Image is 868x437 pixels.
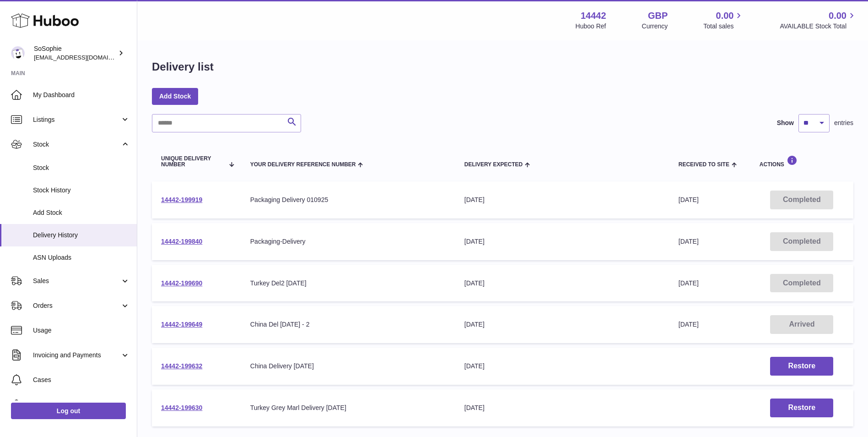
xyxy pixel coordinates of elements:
[679,279,699,287] span: [DATE]
[250,320,446,329] div: China Del [DATE] - 2
[760,155,844,168] div: Actions
[770,399,833,417] button: Restore
[33,91,130,99] span: My Dashboard
[33,277,120,285] span: Sales
[703,22,744,31] span: Total sales
[33,231,130,240] span: Delivery History
[33,376,130,384] span: Cases
[679,196,699,203] span: [DATE]
[33,186,130,195] span: Stock History
[250,404,446,412] div: Turkey Grey Marl Delivery [DATE]
[161,321,202,328] a: 14442-199649
[161,238,202,245] a: 14442-199840
[679,162,729,168] span: Received to Site
[161,404,202,411] a: 14442-199630
[33,115,120,124] span: Listings
[648,10,668,22] strong: GBP
[250,162,356,168] span: Your Delivery Reference Number
[834,119,853,127] span: entries
[464,320,660,329] div: [DATE]
[464,404,660,412] div: [DATE]
[11,46,25,60] img: internalAdmin-14442@internal.huboo.com
[464,162,523,168] span: Delivery Expected
[33,351,120,360] span: Invoicing and Payments
[34,44,116,62] div: SoSophie
[33,140,120,149] span: Stock
[11,403,126,419] a: Log out
[250,196,446,204] div: Packaging Delivery 010925
[161,196,202,203] a: 14442-199919
[250,279,446,288] div: Turkey Del2 [DATE]
[33,164,130,172] span: Stock
[829,10,846,22] span: 0.00
[33,301,120,310] span: Orders
[161,362,202,370] a: 14442-199632
[780,22,857,31] span: AVAILABLE Stock Total
[464,362,660,371] div: [DATE]
[576,22,606,31] div: Huboo Ref
[777,119,794,127] label: Show
[250,362,446,371] div: China Delivery [DATE]
[152,88,198,104] a: Add Stock
[250,237,446,246] div: Packaging-Delivery
[464,237,660,246] div: [DATE]
[464,279,660,288] div: [DATE]
[770,357,833,376] button: Restore
[33,208,130,217] span: Add Stock
[679,238,699,245] span: [DATE]
[703,10,744,31] a: 0.00 Total sales
[152,60,214,74] h1: Delivery list
[716,10,734,22] span: 0.00
[34,54,135,61] span: [EMAIL_ADDRESS][DOMAIN_NAME]
[780,10,857,31] a: 0.00 AVAILABLE Stock Total
[161,156,224,168] span: Unique Delivery Number
[581,10,606,22] strong: 14442
[679,321,699,328] span: [DATE]
[33,326,130,335] span: Usage
[161,279,202,287] a: 14442-199690
[642,22,668,31] div: Currency
[33,253,130,262] span: ASN Uploads
[464,196,660,204] div: [DATE]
